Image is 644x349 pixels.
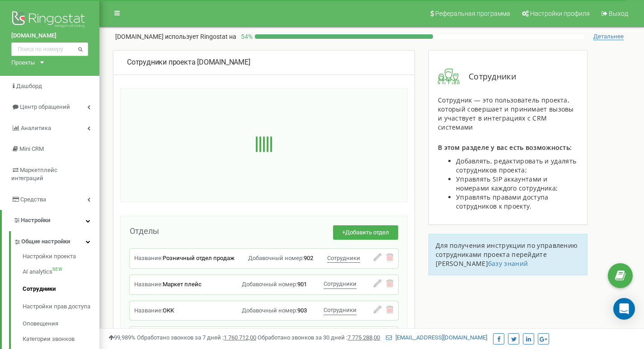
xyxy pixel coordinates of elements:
[456,175,558,192] span: Управлять SIP аккаунтами и номерами каждого сотрудника;
[304,255,313,261] span: 902
[530,10,590,17] span: Настройки профиля
[242,281,297,288] span: Добавочный номер:
[242,307,297,314] span: Добавочный номер:
[21,125,51,131] span: Аналитика
[460,71,516,83] span: Сотрудники
[11,167,57,182] span: Маркетплейс интеграций
[127,58,195,66] span: Сотрудники проекта
[438,143,572,152] span: В этом разделе у вас есть возможность:
[165,33,236,40] span: использует Ringostat на
[16,83,42,89] span: Дашборд
[248,255,304,261] span: Добавочный номер:
[163,281,202,288] span: Маркет плейс
[134,307,163,314] span: Название:
[236,32,255,41] p: 54 %
[23,333,99,344] a: Категории звонков
[163,255,235,261] span: Розничный отдел продаж
[324,307,357,313] span: Сотрудники
[137,334,256,341] span: Обработано звонков за 7 дней :
[224,334,256,341] u: 1 760 712,00
[435,10,510,17] span: Реферальная программа
[593,33,624,40] span: Детальнее
[23,315,99,333] a: Оповещения
[333,225,398,240] button: +Добавить отдел
[21,237,70,246] span: Общие настройки
[613,298,635,320] div: Open Intercom Messenger
[134,281,163,288] span: Название:
[115,32,236,41] p: [DOMAIN_NAME]
[258,334,380,341] span: Обработано звонков за 30 дней :
[19,145,44,152] span: Mini CRM
[11,58,35,67] div: Проекты
[23,252,99,263] a: Настройки проекта
[20,103,70,110] span: Центр обращений
[456,157,576,174] span: Добавлять, редактировать и удалять сотрудников проекта;
[436,241,578,268] span: Для получения инструкции по управлению сотрудниками проекта перейдите [PERSON_NAME]
[327,255,360,261] span: Сотрудники
[14,231,99,250] a: Общие настройки
[348,334,380,341] u: 7 775 288,00
[130,226,159,236] span: Отделы
[163,307,174,314] span: ОКК
[11,32,88,40] a: [DOMAIN_NAME]
[20,196,46,203] span: Средства
[345,229,389,236] span: Добавить отдел
[297,281,307,288] span: 901
[488,259,528,268] a: базу знаний
[609,10,628,17] span: Выход
[127,57,401,68] div: [DOMAIN_NAME]
[11,42,88,56] input: Поиск по номеру
[11,9,88,32] img: Ringostat logo
[21,217,50,223] span: Настройки
[23,280,99,298] a: Сотрудники
[324,280,357,287] span: Сотрудники
[23,263,99,281] a: AI analyticsNEW
[23,298,99,316] a: Настройки прав доступа
[386,334,487,341] a: [EMAIL_ADDRESS][DOMAIN_NAME]
[297,307,307,314] span: 903
[438,96,574,131] span: Сотрудник — это пользователь проекта, который совершает и принимает вызовы и участвует в интеграц...
[2,210,99,231] a: Настройки
[456,193,549,210] span: Управлять правами доступа сотрудников к проекту.
[134,255,163,261] span: Название:
[108,334,136,341] span: 99,989%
